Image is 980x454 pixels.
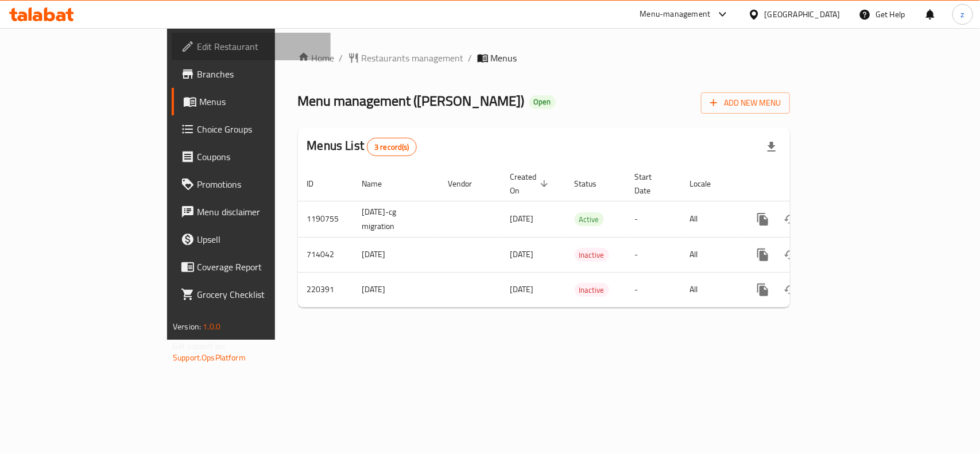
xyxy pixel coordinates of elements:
[199,95,321,108] span: Menus
[353,201,439,237] td: [DATE]-cg migration
[575,212,604,226] div: Active
[681,201,740,237] td: All
[298,166,869,308] table: enhanced table
[172,88,331,115] a: Menus
[575,284,609,297] span: Inactive
[172,226,331,253] a: Upsell
[197,67,321,81] span: Branches
[172,198,331,226] a: Menu disclaimer
[172,170,331,198] a: Promotions
[690,177,726,191] span: Locale
[749,205,777,233] button: more
[681,272,740,307] td: All
[740,166,869,201] th: Actions
[758,133,785,161] div: Export file
[172,143,331,170] a: Coupons
[575,283,609,297] div: Inactive
[197,288,321,301] span: Grocery Checklist
[307,137,417,156] h2: Menus List
[173,350,246,365] a: Support.OpsPlatform
[749,241,777,269] button: more
[172,281,331,308] a: Grocery Checklist
[626,237,681,272] td: -
[765,8,840,21] div: [GEOGRAPHIC_DATA]
[197,232,321,246] span: Upsell
[197,122,321,136] span: Choice Groups
[777,241,804,269] button: Change Status
[491,51,517,65] span: Menus
[749,276,777,304] button: more
[681,237,740,272] td: All
[362,51,464,65] span: Restaurants management
[353,272,439,307] td: [DATE]
[173,339,226,354] span: Get support on:
[510,282,534,297] span: [DATE]
[173,319,201,334] span: Version:
[468,51,472,65] li: /
[510,211,534,226] span: [DATE]
[172,60,331,88] a: Branches
[510,247,534,262] span: [DATE]
[197,205,321,219] span: Menu disclaimer
[307,177,329,191] span: ID
[362,177,397,191] span: Name
[298,88,525,114] span: Menu management ( [PERSON_NAME] )
[626,272,681,307] td: -
[197,40,321,53] span: Edit Restaurant
[353,237,439,272] td: [DATE]
[172,253,331,281] a: Coverage Report
[197,260,321,274] span: Coverage Report
[197,177,321,191] span: Promotions
[172,33,331,60] a: Edit Restaurant
[777,276,804,304] button: Change Status
[575,248,609,262] div: Inactive
[367,138,417,156] div: Total records count
[701,92,790,114] button: Add New Menu
[367,142,416,153] span: 3 record(s)
[529,95,556,109] div: Open
[575,213,604,226] span: Active
[197,150,321,164] span: Coupons
[575,249,609,262] span: Inactive
[339,51,343,65] li: /
[635,170,667,197] span: Start Date
[348,51,464,65] a: Restaurants management
[575,177,612,191] span: Status
[777,205,804,233] button: Change Status
[298,51,790,65] nav: breadcrumb
[529,97,556,107] span: Open
[448,177,487,191] span: Vendor
[626,201,681,237] td: -
[203,319,220,334] span: 1.0.0
[172,115,331,143] a: Choice Groups
[640,7,711,21] div: Menu-management
[961,8,964,21] span: z
[710,96,781,110] span: Add New Menu
[510,170,552,197] span: Created On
